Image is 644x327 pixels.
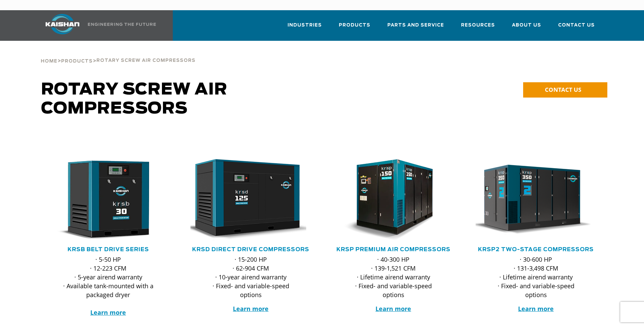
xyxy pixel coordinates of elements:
img: Engineering the future [88,23,156,26]
div: > > [41,41,196,67]
span: Products [61,59,93,64]
p: · 5-50 HP · 12-223 CFM · 5-year airend warranty · Available tank-mounted with a packaged dryer [61,255,155,317]
a: Products [61,58,93,64]
a: About Us [512,16,541,39]
a: KRSB Belt Drive Series [68,247,149,252]
span: Resources [461,21,495,29]
p: · 40-300 HP · 139-1,521 CFM · Lifetime airend warranty · Fixed- and variable-speed options [347,255,440,299]
img: krsd125 [185,159,306,241]
div: krsd125 [190,159,311,241]
span: Contact Us [558,21,595,29]
span: Products [339,21,370,29]
a: KRSP Premium Air Compressors [336,247,450,252]
div: krsp350 [476,159,596,241]
div: krsp150 [333,159,454,241]
span: About Us [512,21,541,29]
a: KRSP2 Two-Stage Compressors [478,247,594,252]
span: Rotary Screw Air Compressors [41,82,227,117]
img: kaishan logo [37,14,88,34]
a: Learn more [375,305,411,313]
a: Products [339,16,370,39]
a: Parts and Service [387,16,444,39]
a: KRSD Direct Drive Compressors [192,247,309,252]
a: CONTACT US [523,82,607,98]
span: Industries [288,21,322,29]
a: Learn more [518,305,554,313]
img: krsp150 [328,159,449,241]
a: Home [41,58,57,64]
a: Contact Us [558,16,595,39]
a: Resources [461,16,495,39]
img: krsb30 [43,159,164,241]
span: Rotary Screw Air Compressors [96,58,196,63]
span: CONTACT US [545,86,581,93]
p: · 30-600 HP · 131-3,498 CFM · Lifetime airend warranty · Fixed- and variable-speed options [489,255,583,299]
p: · 15-200 HP · 62-904 CFM · 10-year airend warranty · Fixed- and variable-speed options [204,255,298,299]
a: Learn more [233,305,269,313]
a: Learn more [90,308,126,316]
div: krsb30 [48,159,169,241]
a: Kaishan USA [37,10,157,41]
span: Parts and Service [387,21,444,29]
a: Industries [288,16,322,39]
span: Home [41,59,57,64]
img: krsp350 [471,159,591,241]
